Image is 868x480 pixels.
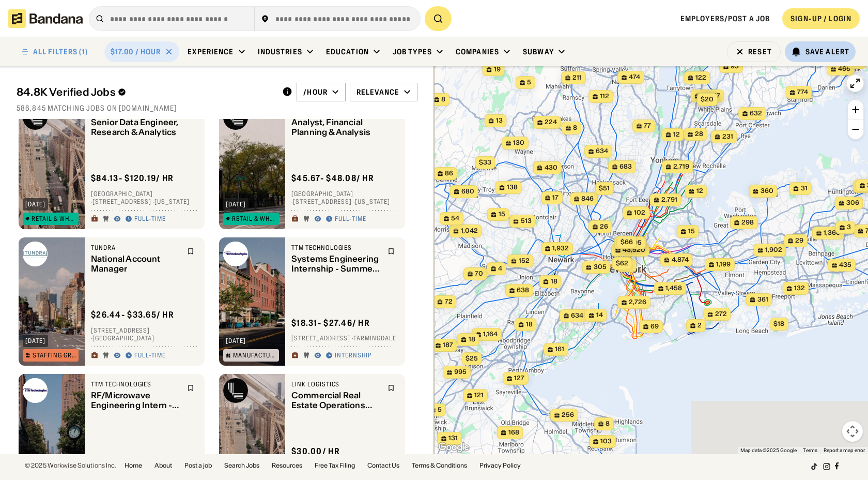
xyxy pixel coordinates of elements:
span: 152 [519,257,530,265]
div: Industries [258,47,302,56]
span: 360 [761,187,773,196]
span: Map data ©2025 Google [740,447,797,453]
span: 168 [508,428,519,437]
span: 28 [695,130,703,139]
span: 2,047 [702,92,720,100]
span: 12 [673,130,680,139]
div: Analyst, Financial Planning & Analysis [291,117,381,137]
a: Contact Us [367,462,399,469]
span: 1,366 [824,229,840,237]
div: [DATE] [226,338,246,344]
span: 1,902 [765,246,782,254]
div: $17.00 / hour [111,47,161,56]
span: 131 [448,434,458,443]
div: Internship [335,352,371,360]
span: 13 [496,116,503,125]
div: Systems Engineering Internship - Summer 2026 [291,254,381,274]
span: 187 [443,341,453,350]
div: Retail & Wholesale [232,216,276,222]
a: Home [125,462,142,469]
a: Post a job [184,462,212,469]
div: $ 18.31 - $27.46 / hr [291,318,370,328]
span: 77 [644,122,651,130]
span: 8 [606,419,610,428]
div: ALL FILTERS (1) [33,48,88,55]
span: 224 [545,118,557,127]
div: $ 84.13 - $120.19 / hr [91,173,174,184]
span: 306 [846,199,859,207]
span: 86 [445,169,453,178]
div: Full-time [134,352,166,360]
span: 211 [572,73,582,82]
span: 298 [741,218,754,227]
div: Manufacturing [233,352,276,358]
span: 102 [634,208,645,217]
div: Education [326,47,369,56]
div: Reset [748,48,772,55]
span: 93 [731,62,739,71]
a: Terms & Conditions [412,462,467,469]
span: 466 [838,65,850,73]
img: TTM Technologies logo [223,242,248,266]
span: 634 [571,311,583,320]
span: $33 [479,158,491,166]
a: Report a map error [824,447,865,453]
span: 8 [441,95,445,104]
div: Senior Data Engineer, Research & Analytics [91,117,181,137]
div: TTM Technologies [91,380,181,388]
span: 435 [839,261,851,269]
img: TTM Technologies logo [23,378,48,403]
div: Full-time [134,215,166,223]
div: [STREET_ADDRESS] · [GEOGRAPHIC_DATA] [91,326,198,342]
div: $ 30.00 / hr [291,446,340,457]
span: 231 [722,132,733,141]
div: Save Alert [805,47,849,56]
span: 12 [696,187,703,196]
div: [DATE] [226,201,246,207]
button: Map camera controls [842,421,863,442]
span: 272 [715,310,727,319]
span: 3 [847,223,851,232]
span: 2,719 [673,162,689,171]
span: 112 [600,92,609,101]
div: © 2025 Workwise Solutions Inc. [25,462,116,469]
span: 18 [526,320,533,329]
span: 632 [750,109,762,118]
span: 305 [594,263,607,272]
span: 638 [517,286,529,295]
div: Job Types [393,47,432,56]
a: Employers/Post a job [680,14,770,23]
span: 1,042 [461,227,478,235]
div: [GEOGRAPHIC_DATA] · [STREET_ADDRESS] · [US_STATE] [91,190,198,206]
div: $ 26.44 - $33.65 / hr [91,309,174,320]
span: 361 [757,295,768,304]
span: 54 [451,214,459,223]
div: Full-time [335,215,366,223]
div: Relevance [357,87,399,97]
span: 14 [596,311,603,320]
span: 2 [698,321,702,330]
span: 634 [596,147,608,156]
span: $20 [701,95,714,103]
span: 138 [507,183,518,192]
span: 4,874 [672,256,689,264]
span: $51 [599,184,610,192]
span: 1,199 [716,260,731,269]
div: [DATE] [25,201,45,207]
span: 15 [499,210,505,219]
a: Free Tax Filing [315,462,355,469]
div: Retail & Wholesale [32,216,76,222]
span: 132 [794,284,805,293]
div: /hour [303,87,328,97]
span: 72 [445,297,453,306]
div: Staffing Group [33,352,76,358]
div: $ 45.67 - $48.08 / hr [291,173,374,184]
span: 995 [454,368,467,377]
span: 2,726 [629,298,646,307]
span: 17 [552,193,559,202]
span: 2,791 [661,196,677,204]
a: Privacy Policy [479,462,521,469]
div: SIGN-UP / LOGIN [791,14,851,23]
a: Resources [272,462,302,469]
span: 513 [521,217,532,226]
